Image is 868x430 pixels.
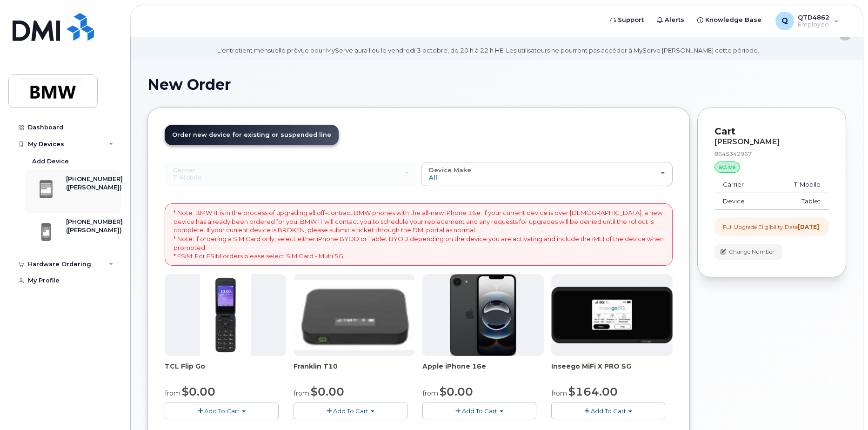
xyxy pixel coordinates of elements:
div: Apple iPhone 16e [422,362,544,380]
a: Knowledge Base [691,11,768,29]
div: Franklin T10 [294,362,415,380]
button: Add To Cart [165,403,279,419]
span: Support [618,15,644,25]
img: TCL_FLIP_MODE.jpg [200,274,251,356]
span: $0.00 [440,385,473,398]
div: 8645342967 [714,150,829,158]
div: Inseego MiFi X PRO 5G [551,362,673,380]
small: from [165,389,180,397]
td: Carrier [714,176,768,193]
span: Change Number [729,248,775,256]
span: Employee [798,21,829,28]
span: $0.00 [311,385,344,398]
span: Knowledge Base [705,15,761,25]
span: QTD4862 [798,13,829,21]
span: $0.00 [182,385,215,398]
span: Add To Cart [462,407,497,415]
img: iphone16e.png [450,274,517,356]
small: from [551,389,567,397]
a: Alerts [650,11,691,29]
p: * Note: BMW IT is in the process of upgrading all off-contract BMW phones with the all-new iPhone... [174,208,664,260]
button: Add To Cart [422,403,536,419]
span: Order new device for existing or suspended line [172,131,331,138]
td: Tablet [768,193,829,210]
span: Add To Cart [204,407,240,415]
h1: New Order [147,76,846,93]
div: MyServe scheduled maintenance will occur [DATE][DATE] 8:00 PM - 10:00 PM Eastern. Users will be u... [217,29,759,55]
div: [PERSON_NAME] [714,138,829,146]
td: Device [714,193,768,210]
div: TCL Flip Go [165,362,286,380]
span: Alerts [665,15,684,25]
div: Full Upgrade Eligibility Date [723,223,819,231]
span: Add To Cart [591,407,626,415]
button: Add To Cart [551,403,665,419]
p: Cart [714,125,829,138]
iframe: Messenger Launcher [828,390,861,423]
button: Change Number [714,244,782,260]
div: active [714,161,740,173]
button: Device Make All [421,162,673,186]
strong: [DATE] [798,223,819,230]
small: from [294,389,309,397]
img: t10.jpg [294,280,415,350]
div: QTD4862 [769,12,846,30]
td: T-Mobile [768,176,829,193]
a: Support [603,11,650,29]
button: Add To Cart [294,403,407,419]
span: All [429,174,437,181]
span: Add To Cart [333,407,368,415]
img: cut_small_inseego_5G.jpg [551,287,673,343]
span: Q [781,15,788,27]
span: Device Make [429,166,471,174]
span: $164.00 [568,385,618,398]
small: from [422,389,438,397]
